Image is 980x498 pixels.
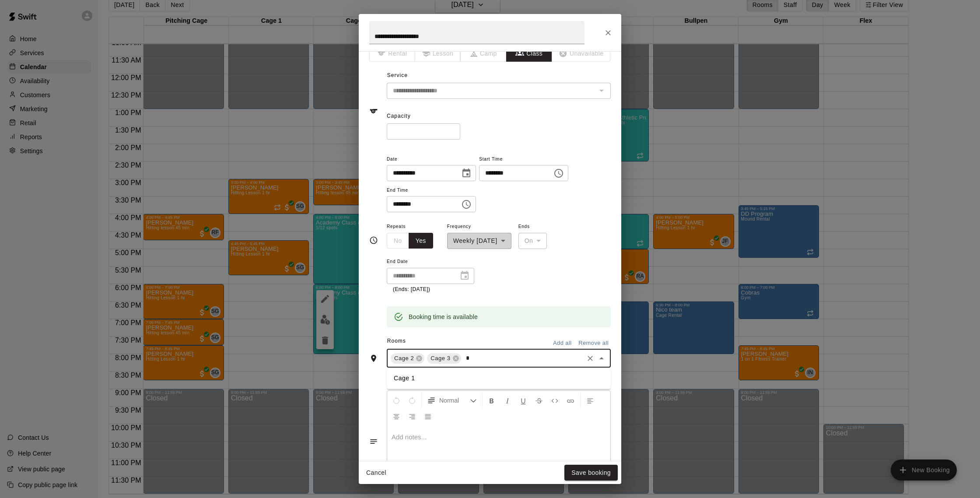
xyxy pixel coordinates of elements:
button: Clear [584,352,596,365]
button: Format Italics [500,393,515,408]
button: Formatting Options [423,393,480,408]
div: outlined button group [387,233,433,249]
div: The service of an existing booking cannot be changed [387,83,611,99]
span: The type of an existing booking cannot be changed [415,46,461,62]
button: Insert Code [547,393,562,408]
span: Cage 3 [427,354,454,363]
button: Center Align [389,408,404,424]
svg: Notes [369,437,378,446]
button: Choose time, selected time is 8:00 PM [458,196,475,213]
div: On [518,233,547,249]
span: End Time [387,185,476,196]
button: Cancel [362,465,390,481]
span: Repeats [387,221,440,233]
span: Date [387,154,476,165]
svg: Timing [369,236,378,245]
span: The type of an existing booking cannot be changed [552,46,611,62]
button: Right Align [405,408,420,424]
svg: Service [369,107,378,116]
div: Booking time is available [409,309,478,325]
span: Frequency [447,221,511,233]
span: Capacity [387,113,411,119]
span: Normal [439,396,470,405]
div: Cage 2 [391,353,424,364]
span: Ends [518,221,547,233]
span: Service [387,72,408,78]
button: Format Strikethrough [532,393,546,408]
button: Save booking [564,465,618,481]
button: Yes [409,233,433,249]
span: Start Time [479,154,568,165]
button: Left Align [583,393,598,408]
span: Rooms [387,338,406,344]
div: Cage 3 [427,353,461,364]
button: Choose date, selected date is Sep 12, 2025 [458,165,475,182]
p: (Ends: [DATE]) [393,285,468,294]
button: Choose time, selected time is 6:00 PM [550,165,567,182]
button: Undo [389,393,404,408]
span: The type of an existing booking cannot be changed [369,46,415,62]
button: Justify Align [420,408,435,424]
button: Close [595,352,608,365]
svg: Rooms [369,354,378,363]
button: Add all [548,337,576,350]
li: Cage 1 [387,371,611,386]
button: Format Underline [516,393,531,408]
span: End Date [387,256,474,268]
span: Cage 2 [391,354,417,363]
button: Class [506,46,552,62]
button: Redo [405,393,420,408]
button: Remove all [576,337,611,350]
span: The type of an existing booking cannot be changed [461,46,507,62]
button: Format Bold [484,393,499,408]
button: Insert Link [563,393,578,408]
button: Close [600,25,616,41]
